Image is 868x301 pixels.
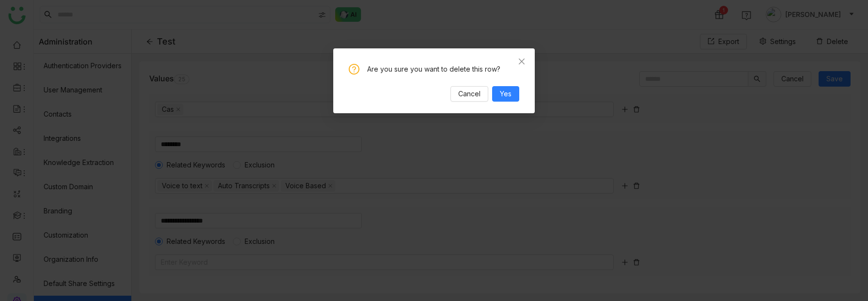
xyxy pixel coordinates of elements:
[500,89,511,99] span: Yes
[492,86,519,102] button: Yes
[450,86,488,102] button: Cancel
[509,48,535,75] button: Close
[367,64,519,75] div: Are you sure you want to delete this row?
[458,89,480,99] span: Cancel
